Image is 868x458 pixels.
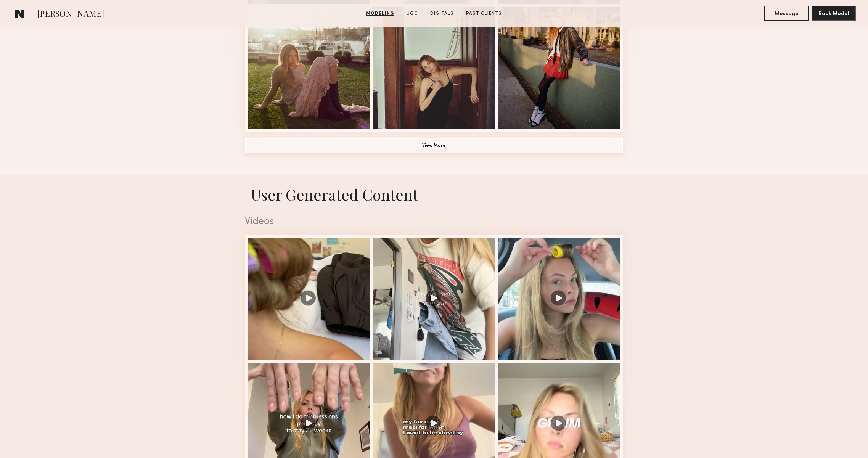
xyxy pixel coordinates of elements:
[812,6,856,21] button: Book Model
[463,10,505,17] a: Past Clients
[427,10,457,17] a: Digitals
[245,138,623,153] button: View More
[245,217,623,227] div: Videos
[812,10,856,16] a: Book Model
[239,184,629,204] h1: User Generated Content
[764,6,809,21] button: Message
[363,10,397,17] a: Modeling
[37,8,104,21] span: [PERSON_NAME]
[403,10,421,17] a: UGC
